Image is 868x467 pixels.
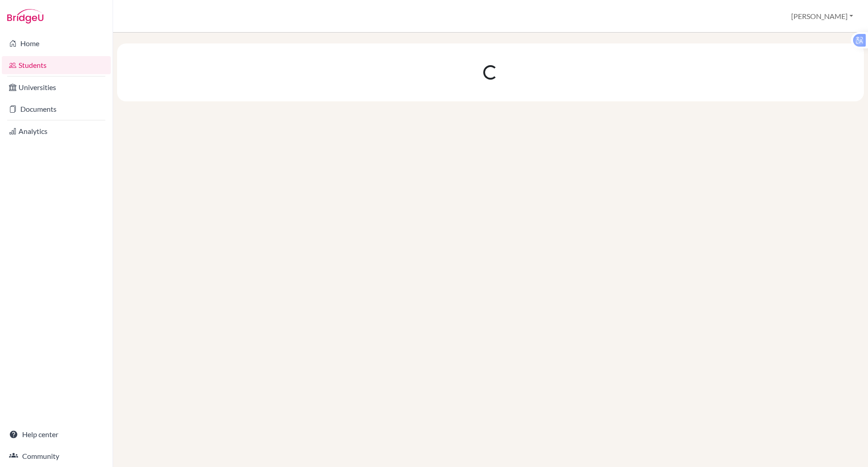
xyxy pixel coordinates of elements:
a: Documents [2,100,111,118]
a: Home [2,34,111,52]
a: Analytics [2,122,111,140]
a: Help center [2,425,111,443]
a: Community [2,447,111,465]
button: [PERSON_NAME] [787,8,857,25]
a: Students [2,56,111,74]
img: Bridge-U [7,9,43,24]
a: Universities [2,78,111,96]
